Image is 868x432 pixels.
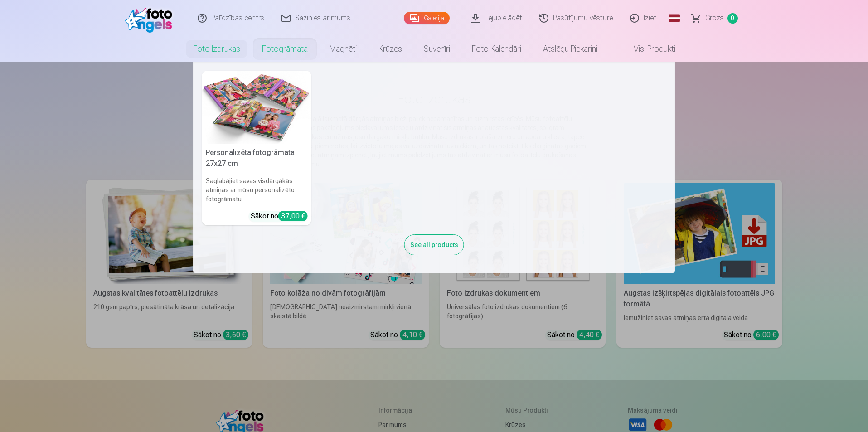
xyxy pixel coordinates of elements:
a: Magnēti [319,36,368,62]
span: 0 [727,13,738,24]
a: Galerija [404,12,450,24]
div: See all products [404,234,464,255]
img: Personalizēta fotogrāmata 27x27 cm [202,71,311,144]
a: Atslēgu piekariņi [532,36,608,62]
a: Foto kalendāri [461,36,532,62]
a: See all products [404,239,464,249]
div: 37,00 € [278,211,308,221]
a: Krūzes [368,36,413,62]
h5: Personalizēta fotogrāmata 27x27 cm [202,144,311,173]
a: Fotogrāmata [251,36,319,62]
a: Visi produkti [608,36,686,62]
div: Sākot no [251,211,308,222]
a: Foto izdrukas [182,36,251,62]
h6: Saglabājiet savas visdārgākās atmiņas ar mūsu personalizēto fotogrāmatu [202,173,311,207]
img: /fa1 [125,4,177,33]
a: Suvenīri [413,36,461,62]
span: Grozs [705,13,724,24]
a: Personalizēta fotogrāmata 27x27 cmPersonalizēta fotogrāmata 27x27 cmSaglabājiet savas visdārgākās... [202,71,311,225]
